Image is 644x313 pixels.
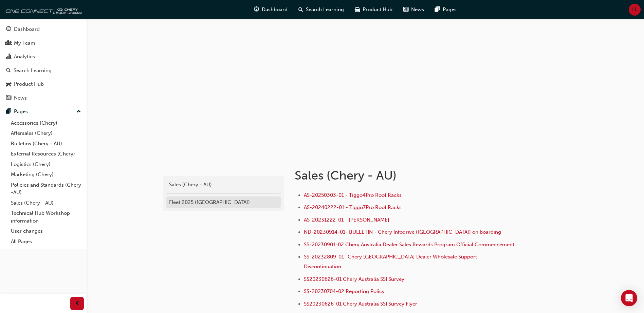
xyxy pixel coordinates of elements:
[8,169,84,180] a: Marketing (Chery)
[6,68,11,74] span: search-icon
[6,26,11,33] span: guage-icon
[3,37,84,49] a: My Team
[306,6,344,14] span: Search Learning
[8,128,84,139] a: Aftersales (Chery)
[166,179,281,191] a: Sales (Chery - AU)
[6,95,11,101] span: news-icon
[166,196,281,208] a: Fleet 2025 ([GEOGRAPHIC_DATA])
[14,94,27,102] div: News
[304,254,478,270] a: SS-20232809-01- Chery [GEOGRAPHIC_DATA] Dealer Wholesale Support Discontinuation
[8,159,84,170] a: Logistics (Chery)
[8,139,84,149] a: Bulletins (Chery - AU)
[3,105,84,118] button: Pages
[304,288,385,294] a: SS-20230704-02 Reporting Policy
[6,109,11,115] span: pages-icon
[443,6,457,14] span: Pages
[262,6,288,14] span: Dashboard
[304,276,404,282] a: SS20230626-01 Chery Australia SSI Survey
[435,5,440,14] span: pages-icon
[76,107,81,116] span: up-icon
[8,198,84,208] a: Sales (Chery - AU)
[3,78,84,90] a: Product Hub
[349,3,398,17] a: car-iconProduct Hub
[411,6,424,14] span: News
[169,199,278,206] div: Fleet 2025 ([GEOGRAPHIC_DATA])
[355,5,360,14] span: car-icon
[293,3,349,17] a: search-iconSearch Learning
[3,64,84,77] a: Search Learning
[621,290,637,306] div: Open Intercom Messenger
[8,236,84,247] a: All Pages
[3,50,84,63] a: Analytics
[254,5,259,14] span: guage-icon
[429,3,462,17] a: pages-iconPages
[398,3,429,17] a: news-iconNews
[14,80,44,88] div: Product Hub
[75,299,80,308] span: prev-icon
[8,149,84,159] a: External Resources (Chery)
[3,3,81,16] img: oneconnect
[249,3,293,17] a: guage-iconDashboard
[3,22,84,105] button: DashboardMy TeamAnalyticsSearch LearningProduct HubNews
[14,67,52,75] div: Search Learning
[14,108,28,116] div: Pages
[14,39,35,47] div: My Team
[295,168,517,183] h1: Sales (Chery - AU)
[169,181,278,189] div: Sales (Chery - AU)
[629,4,641,16] button: LL
[3,92,84,104] a: News
[14,53,35,61] div: Analytics
[304,192,402,198] a: AS-20250303-01 - Tiggo4Pro Roof Racks
[8,208,84,226] a: Technical Hub Workshop information
[298,5,303,14] span: search-icon
[14,25,40,33] div: Dashboard
[6,40,11,46] span: people-icon
[304,301,417,307] a: SS20230626-01 Chery Australia SSI Survey Flyer
[403,5,408,14] span: news-icon
[363,6,392,14] span: Product Hub
[632,6,638,14] span: LL
[6,81,11,87] span: car-icon
[304,204,402,210] a: AS-20240222-01 - Tiggo7Pro Roof Racks
[304,229,501,235] a: ND-20230914-01- BULLETIN - Chery Infodrive ([GEOGRAPHIC_DATA]) on boarding
[304,217,389,223] a: AS-20231222-01 - [PERSON_NAME]
[3,23,84,36] a: Dashboard
[8,180,84,198] a: Policies and Standards (Chery -AU)
[8,226,84,236] a: User changes
[6,54,11,60] span: chart-icon
[304,242,514,248] a: SS-20230901-02 Chery Australia Dealer Sales Rewards Program Official Commencement
[8,118,84,128] a: Accessories (Chery)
